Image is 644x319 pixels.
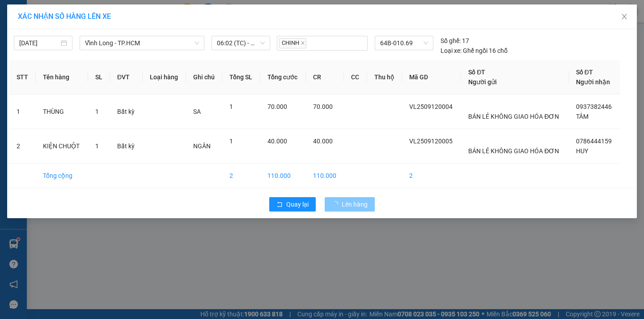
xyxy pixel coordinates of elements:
span: Gửi: [8,9,21,18]
td: 2 [402,164,461,188]
th: Tổng cước [260,60,305,95]
span: SA [193,108,201,115]
td: Tổng cộng [36,164,88,188]
span: VL2509120005 [409,138,453,145]
span: 1 [229,103,233,110]
div: Vĩnh Long [8,8,52,29]
td: 110.000 [260,164,305,188]
span: Vĩnh Long - TP.HCM [85,36,199,50]
span: XÁC NHẬN SỐ HÀNG LÊN XE [18,12,111,21]
span: VL2509120004 [409,103,453,110]
button: Lên hàng [325,197,375,211]
td: Bất kỳ [110,95,143,129]
td: 1 [9,95,36,129]
span: 1 [95,142,99,150]
span: Lên hàng [342,199,368,209]
span: Số ghế: [441,36,461,46]
span: rollback [276,201,283,208]
span: Loại xe: [441,46,462,56]
button: Close [612,4,637,30]
th: Loại hàng [143,60,186,95]
th: Tên hàng [36,60,88,95]
div: 0786444159 [58,40,130,52]
span: 40.000 [313,138,333,145]
span: loading [332,201,342,207]
td: THÙNG [36,95,88,129]
div: 17 [441,36,469,46]
td: 110.000 [306,164,344,188]
div: Ghế ngồi 16 chỗ [441,46,508,56]
th: Thu hộ [367,60,402,95]
span: 0786444159 [576,138,612,145]
th: CR [306,60,344,95]
span: Người nhận [576,78,610,86]
span: Người gửi [468,78,497,86]
span: close [621,13,628,20]
td: Bất kỳ [110,129,143,164]
span: close [301,41,305,45]
span: 1 [229,138,233,145]
td: 2 [222,164,260,188]
span: 0937382446 [576,103,612,110]
input: 12/09/2025 [19,38,59,48]
span: Số ĐT [576,69,593,76]
th: Mã GD [402,60,461,95]
td: 2 [9,129,36,164]
th: ĐVT [110,60,143,95]
span: Thu rồi : [7,58,33,67]
span: 1 [95,108,99,115]
span: Nhận: [58,9,80,18]
button: rollbackQuay lại [269,197,316,211]
th: SL [88,60,110,95]
span: 64B-010.69 [380,36,428,50]
span: down [194,40,199,46]
div: HUY [58,29,130,40]
span: TÂM [576,113,589,120]
span: 70.000 [313,103,333,110]
span: 70.000 [267,103,287,110]
td: KIỆN CHUỘT [36,129,88,164]
span: 40.000 [267,138,287,145]
span: CHINH [279,38,306,48]
th: CC [344,60,367,95]
span: BÁN LẺ KHÔNG GIAO HÓA ĐƠN [468,147,559,155]
span: HUY [576,147,588,155]
span: Số ĐT [468,69,485,76]
span: NGÂN [193,142,211,150]
th: Tổng SL [222,60,260,95]
th: Ghi chú [186,60,223,95]
span: Quay lại [286,199,309,209]
th: STT [9,60,36,95]
div: TP. [PERSON_NAME] [58,8,130,29]
span: BÁN LẺ KHÔNG GIAO HÓA ĐƠN [468,113,559,120]
div: 40.000 [7,58,53,78]
span: 06:02 (TC) - 64B-010.69 [217,36,265,50]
